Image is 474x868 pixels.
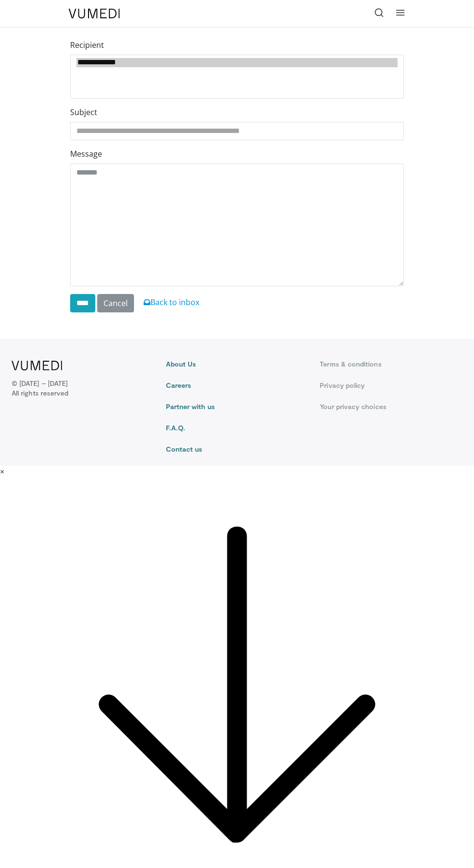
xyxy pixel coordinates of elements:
p: © [DATE] – [DATE] [12,379,68,398]
img: VuMedi Logo [12,361,62,370]
label: Recipient [70,39,104,51]
span: All rights reserved [12,388,68,398]
a: About Us [166,359,309,369]
a: Your privacy choices [320,402,462,412]
img: VuMedi Logo [69,9,120,18]
a: Partner with us [166,402,309,412]
a: Cancel [97,294,134,312]
a: Privacy policy [320,381,462,390]
label: Message [70,148,102,160]
a: Contact us [166,444,309,454]
label: Subject [70,106,97,118]
a: F.A.Q. [166,423,309,433]
a: Careers [166,381,309,390]
a: Terms & conditions [320,359,462,369]
a: Back to inbox [144,297,199,308]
